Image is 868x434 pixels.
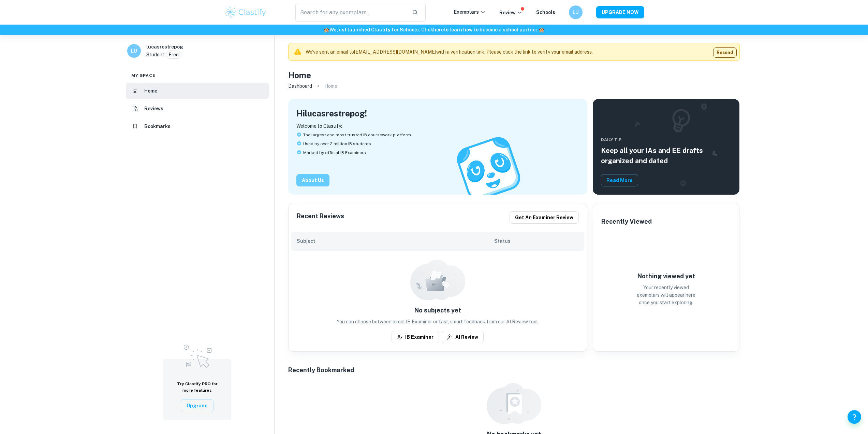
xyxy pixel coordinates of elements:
[181,399,214,412] button: Upgrade
[144,123,171,130] h6: Bookmarks
[442,331,484,343] button: AI Review
[144,105,163,112] h6: Reviews
[126,100,269,117] a: Reviews
[601,137,732,143] span: Daily Tip
[131,72,156,79] span: My space
[494,237,579,245] h6: Status
[295,3,407,22] input: Search for any exemplars...
[303,132,411,138] span: The largest and most trusted IB coursework platform
[168,51,179,58] p: Free
[569,5,583,19] button: LU
[601,145,732,166] h5: Keep all your IAs and EE drafts organized and dated
[433,27,444,32] a: here
[303,141,371,147] span: Used by over 2 million IB students
[202,381,211,386] span: PRO
[296,107,367,120] h4: Hi lucasrestrepog !
[130,47,138,55] h6: LU
[539,27,544,32] span: 🏫
[572,9,579,16] h6: LU
[324,27,329,32] span: 🏫
[306,48,593,56] p: We've sent an email to [EMAIL_ADDRESS][DOMAIN_NAME] with a verification link. Please click the li...
[632,284,700,306] p: Your recently viewed exemplars will appear here once you start exploring.
[180,340,214,370] img: Upgrade to Pro
[848,410,861,424] button: Help and Feedback
[288,69,311,81] h4: Home
[296,174,329,186] button: About Us
[632,271,700,281] h6: Nothing viewed yet
[146,43,183,51] h6: lucasrestrepog
[713,47,737,58] button: Resend
[288,365,354,375] h6: Recently Bookmarked
[144,87,157,95] h6: Home
[126,118,269,135] a: Bookmarks
[596,6,644,18] button: UPGRADE NOW
[303,150,366,156] span: Marked by official IB Examiners
[510,211,579,224] button: Get an examiner review
[454,8,486,16] p: Exemplars
[171,381,223,394] h6: Try Clastify for more features
[291,318,584,325] p: You can choose between a real IB Examiner or fast, smart feedback from our AI Review tool.
[288,81,312,91] a: Dashboard
[291,306,584,315] h6: No subjects yet
[1,26,867,33] h6: We just launched Clastify for Schools. Click to learn how to become a school partner.
[296,122,579,130] p: Welcome to Clastify:
[297,237,494,245] h6: Subject
[324,82,337,90] p: Home
[126,83,269,99] a: Home
[392,331,439,343] button: IB Examiner
[224,5,267,19] img: Clastify logo
[601,174,638,186] button: Read More
[536,10,555,15] a: Schools
[499,9,523,16] p: Review
[297,211,344,224] h6: Recent Reviews
[601,217,652,226] h6: Recently Viewed
[146,51,164,58] p: Student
